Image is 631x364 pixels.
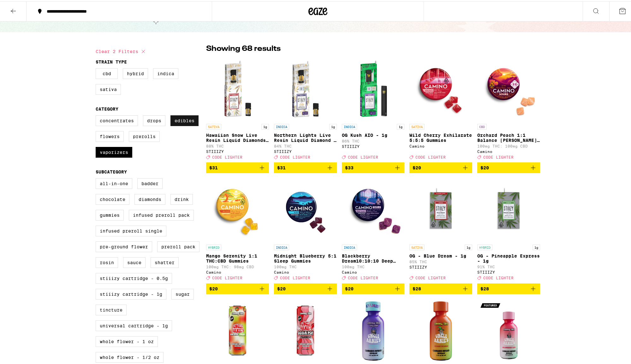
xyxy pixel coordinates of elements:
[415,154,446,158] span: CODE LIGHTER
[413,285,421,290] span: $28
[212,154,242,158] span: CODE LIGHTER
[209,164,218,169] span: $31
[477,252,540,262] p: OG - Pineapple Express - 1g
[274,56,337,119] img: STIIIZY - Northern Lights Live Resin Liquid Diamond - 1g
[212,275,242,279] span: CODE LIGHTER
[206,143,269,147] p: 88% THC
[480,285,489,290] span: $28
[342,264,405,268] p: 100mg THC
[342,143,405,147] div: STIIIZY
[206,161,269,172] button: Add to bag
[123,67,148,78] label: Hybrid
[96,105,118,110] legend: Category
[274,269,337,273] div: Camino
[477,243,492,249] p: HYBRID
[342,177,405,240] img: Camino - Blackberry Dream10:10:10 Deep Sleep Gummies
[477,282,540,293] button: Add to bag
[209,285,218,290] span: $20
[477,264,540,268] p: 91% THC
[477,143,540,147] p: 100mg THC: 100mg CBD
[96,83,121,94] label: Sativa
[413,164,421,169] span: $20
[153,67,178,78] label: Indica
[477,269,540,273] div: STIIIZY
[409,282,472,293] button: Add to bag
[348,154,378,158] span: CODE LIGHTER
[342,298,405,361] img: Uncle Arnie's - Blueberry Night Cap 2oz Shot - 100mg
[409,177,472,282] a: Open page for OG - Blue Dream - 1g from STIIIZY
[345,285,354,290] span: $20
[329,123,337,128] p: 1g
[409,177,472,240] img: STIIIZY - OG - Blue Dream - 1g
[96,130,124,141] label: Flowers
[342,282,405,293] button: Add to bag
[409,243,425,249] p: SATIVA
[274,177,337,282] a: Open page for Midnight Blueberry 5:1 Sleep Gummies from Camino
[206,177,269,240] img: Camino - Mango Serenity 1:1 THC:CBD Gummies
[206,42,281,53] p: Showing 68 results
[96,193,129,203] label: Chocolate
[409,131,472,142] p: Wild Cherry Exhilarate 5:5:5 Gummies
[274,252,337,262] p: Midnight Blueberry 5:1 Sleep Gummies
[206,269,269,273] div: Camino
[477,131,540,142] p: Orchard Peach 1:1 Balance [PERSON_NAME] Gummies
[96,209,124,219] label: Gummies
[342,56,405,161] a: Open page for OG Kush AIO - 1g from STIIIZY
[206,252,269,262] p: Mango Serenity 1:1 THC:CBD Gummies
[206,298,269,361] img: Uncle Arnie's - Cherry Limeade 12oz - 100mg
[477,148,540,152] div: Camino
[465,243,472,249] p: 1g
[274,243,289,249] p: INDICA
[274,56,337,161] a: Open page for Northern Lights Live Resin Liquid Diamond - 1g from STIIIZY
[261,123,269,128] p: 1g
[274,177,337,240] img: Camino - Midnight Blueberry 5:1 Sleep Gummies
[483,275,514,279] span: CODE LIGHTER
[409,264,472,268] div: STIIIZY
[206,243,221,249] p: HYBRID
[206,56,269,161] a: Open page for Hawaiian Snow Live Resin Liquid Diamonds - 1g from STIIIZY
[170,193,193,203] label: Drink
[342,252,405,262] p: Blackberry Dream10:10:10 Deep Sleep Gummies
[477,161,540,172] button: Add to bag
[134,193,165,203] label: Diamonds
[409,258,472,263] p: 85% THC
[477,177,540,240] img: STIIIZY - OG - Pineapple Express - 1g
[348,275,378,279] span: CODE LIGHTER
[123,256,146,267] label: Sauce
[96,335,158,346] label: Whole Flower - 1 oz
[96,351,164,361] label: Whole Flower - 1/2 oz
[274,143,337,147] p: 84% THC
[477,298,540,361] img: Uncle Arnie's - Strawberry Kiwi 2oz Shot - 100mg
[415,275,446,279] span: CODE LIGHTER
[206,148,269,152] div: STIIIZY
[96,224,166,235] label: Infused Preroll Single
[409,56,472,119] img: Camino - Wild Cherry Exhilarate 5:5:5 Gummies
[409,143,472,147] div: Camino
[96,67,118,78] label: CBD
[96,42,147,58] button: Clear 2 filters
[477,56,540,161] a: Open page for Orchard Peach 1:1 Balance Sours Gummies from Camino
[409,252,472,257] p: OG - Blue Dream - 1g
[409,298,472,361] img: Uncle Arnie's - Magic Mango 2oz Shot - 100mg
[96,58,127,63] legend: Strain Type
[477,177,540,282] a: Open page for OG - Pineapple Express - 1g from STIIIZY
[151,256,179,267] label: Shatter
[143,114,165,125] label: Drops
[96,168,127,173] legend: Subcategory
[274,148,337,152] div: STIIIZY
[96,146,132,156] label: Vaporizers
[274,123,289,128] p: INDICA
[342,243,357,249] p: INDICA
[274,131,337,142] p: Northern Lights Live Resin Liquid Diamond - 1g
[206,56,269,119] img: STIIIZY - Hawaiian Snow Live Resin Liquid Diamonds - 1g
[206,264,269,268] p: 100mg THC: 98mg CBD
[280,154,310,158] span: CODE LIGHTER
[274,161,337,172] button: Add to bag
[129,209,194,219] label: Infused Preroll Pack
[96,256,118,267] label: Rosin
[170,114,199,125] label: Edibles
[96,177,132,188] label: All-In-One
[15,4,27,10] span: Help
[409,56,472,161] a: Open page for Wild Cherry Exhilarate 5:5:5 Gummies from Camino
[206,131,269,142] p: Hawaiian Snow Live Resin Liquid Diamonds - 1g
